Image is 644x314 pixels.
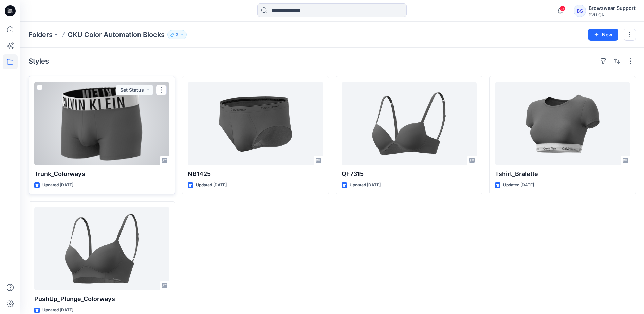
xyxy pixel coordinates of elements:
div: PVH QA [589,12,636,17]
p: Updated [DATE] [42,307,73,314]
span: 5 [560,6,565,11]
p: QF7315 [342,169,477,179]
a: PushUp_Plunge_Colorways [34,207,169,290]
p: Trunk_Colorways [34,169,169,179]
div: BS [574,5,586,17]
button: New [588,29,618,41]
p: Tshirt_Bralette [495,169,630,179]
p: Updated [DATE] [42,181,73,189]
a: NB1425 [188,82,323,165]
a: Trunk_Colorways [34,82,169,165]
p: Updated [DATE] [350,181,381,189]
p: CKU Color Automation Blocks [68,30,165,39]
div: Browzwear Support [589,4,636,12]
h4: Styles [29,57,49,65]
a: QF7315 [342,82,477,165]
p: Updated [DATE] [503,181,534,189]
p: NB1425 [188,169,323,179]
a: Tshirt_Bralette [495,82,630,165]
button: 2 [167,30,187,39]
p: Updated [DATE] [196,181,227,189]
a: Folders [29,30,53,39]
p: PushUp_Plunge_Colorways [34,294,169,304]
p: 2 [176,31,178,38]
